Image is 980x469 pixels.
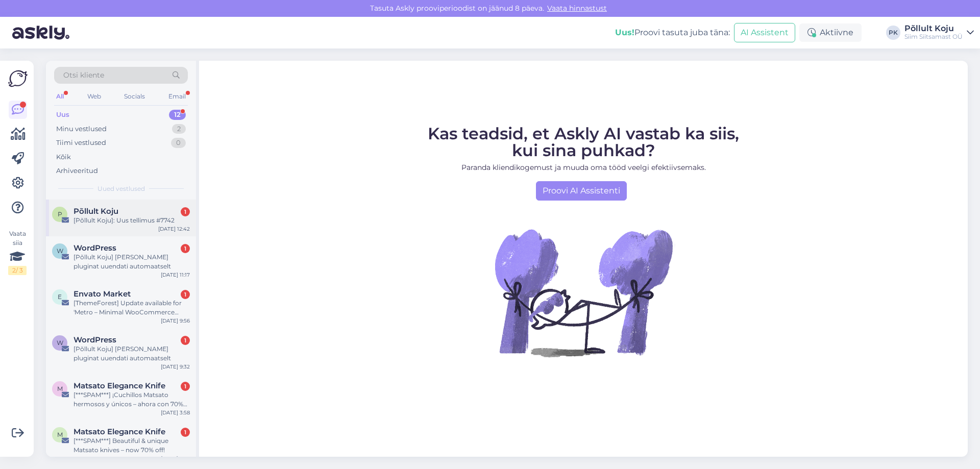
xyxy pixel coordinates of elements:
[73,243,116,253] span: WordPress
[56,166,98,176] div: Arhiveeritud
[56,138,106,148] div: Tiimi vestlused
[492,201,675,384] img: No Chat active
[181,290,190,299] div: 1
[161,409,190,416] div: [DATE] 3:58
[181,428,190,437] div: 1
[56,110,69,120] div: Uus
[73,289,131,299] span: Envato Market
[166,90,188,103] div: Email
[73,216,190,225] div: [Põllult Koju]: Uus tellimus #7742
[63,70,104,81] span: Otsi kliente
[544,4,610,13] a: Vaata hinnastust
[73,390,190,409] div: [***SPAM***] ¡Cuchillos Matsato hermosos y únicos – ahora con 70% de descuento!
[904,24,963,33] div: Põllult Koju
[73,427,165,436] span: Matsato Elegance Knife
[57,431,63,438] span: M
[73,381,165,390] span: Matsato Elegance Knife
[73,253,190,271] div: [Põllult Koju] [PERSON_NAME] pluginat uuendati automaatselt
[54,90,66,103] div: All
[85,90,103,103] div: Web
[799,23,862,42] div: Aktiivne
[169,110,186,120] div: 12
[904,24,974,41] a: Põllult KojuSiim Siitsamast OÜ
[536,181,627,201] a: Proovi AI Assistenti
[428,124,739,160] span: Kas teadsid, et Askly AI vastab ka siis, kui sina puhkad?
[161,317,190,325] div: [DATE] 9:56
[122,90,147,103] div: Socials
[56,124,107,134] div: Minu vestlused
[428,162,739,173] p: Paranda kliendikogemust ja muuda oma tööd veelgi efektiivsemaks.
[57,339,63,347] span: W
[171,138,186,148] div: 0
[8,229,27,275] div: Vaata siia
[97,184,145,193] span: Uued vestlused
[8,69,28,88] img: Askly Logo
[73,436,190,455] div: [***SPAM***] Beautiful & unique Matsato knives – now 70% off!
[615,27,730,39] div: Proovi tasuta juba täna:
[172,124,186,134] div: 2
[73,207,118,216] span: Põllult Koju
[8,266,27,275] div: 2 / 3
[57,385,63,392] span: M
[56,152,71,162] div: Kõik
[161,455,190,462] div: [DATE] 2:36
[161,271,190,279] div: [DATE] 11:17
[181,207,190,216] div: 1
[161,363,190,371] div: [DATE] 9:32
[181,382,190,391] div: 1
[181,336,190,345] div: 1
[734,23,795,42] button: AI Assistent
[615,28,634,37] b: Uus!
[58,210,62,218] span: P
[886,26,900,40] div: PK
[904,33,963,41] div: Siim Siitsamast OÜ
[158,225,190,233] div: [DATE] 12:42
[58,293,62,301] span: E
[73,344,190,363] div: [Põllult Koju] [PERSON_NAME] pluginat uuendati automaatselt
[57,247,63,255] span: W
[73,299,190,317] div: [ThemeForest] Update available for 'Metro – Minimal WooCommerce WordPress Theme'
[73,335,116,344] span: WordPress
[181,244,190,253] div: 1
